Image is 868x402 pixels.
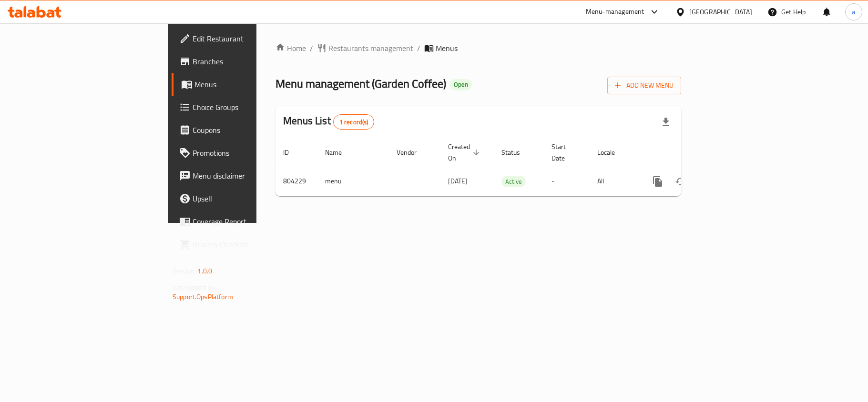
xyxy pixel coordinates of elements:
[615,80,674,91] span: Add New Menu
[417,42,420,54] li: /
[193,193,305,204] span: Upsell
[276,42,681,54] nav: breadcrumb
[333,114,375,130] div: Total records count
[193,101,305,113] span: Choice Groups
[328,42,413,54] span: Restaurants management
[544,167,590,196] td: -
[276,138,745,196] table: enhanced table
[172,210,313,233] a: Coverage Report
[586,6,644,18] div: Menu-management
[193,33,305,44] span: Edit Restaurant
[669,170,692,193] button: Change Status
[597,147,627,158] span: Locale
[450,79,472,90] div: Open
[501,176,526,187] span: Active
[193,239,305,250] span: Grocery Checklist
[172,187,313,210] a: Upsell
[193,124,305,136] span: Coupons
[450,80,472,89] span: Open
[448,141,482,164] span: Created On
[501,147,532,158] span: Status
[193,170,305,181] span: Menu disclaimer
[173,291,233,303] a: Support.OpsPlatform
[172,164,313,187] a: Menu disclaimer
[172,119,313,141] a: Coupons
[193,147,305,159] span: Promotions
[551,141,578,164] span: Start Date
[172,27,313,50] a: Edit Restaurant
[654,111,677,133] div: Export file
[172,73,313,96] a: Menus
[276,73,446,94] span: Menu management ( Garden Coffee )
[646,170,669,193] button: more
[193,216,305,227] span: Coverage Report
[448,175,468,187] span: [DATE]
[193,56,305,67] span: Branches
[283,147,301,158] span: ID
[173,265,196,277] span: Version:
[172,141,313,164] a: Promotions
[173,281,216,293] span: Get support on:
[283,114,374,130] h2: Menus List
[172,96,313,119] a: Choice Groups
[172,233,313,256] a: Grocery Checklist
[334,118,374,127] span: 1 record(s)
[607,77,681,94] button: Add New Menu
[317,167,389,196] td: menu
[852,7,855,17] span: a
[325,147,354,158] span: Name
[172,50,313,73] a: Branches
[317,42,413,54] a: Restaurants management
[590,167,639,196] td: All
[197,265,212,277] span: 1.0.0
[194,79,305,90] span: Menus
[397,147,429,158] span: Vendor
[639,138,745,167] th: Actions
[689,7,752,17] div: [GEOGRAPHIC_DATA]
[436,42,458,54] span: Menus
